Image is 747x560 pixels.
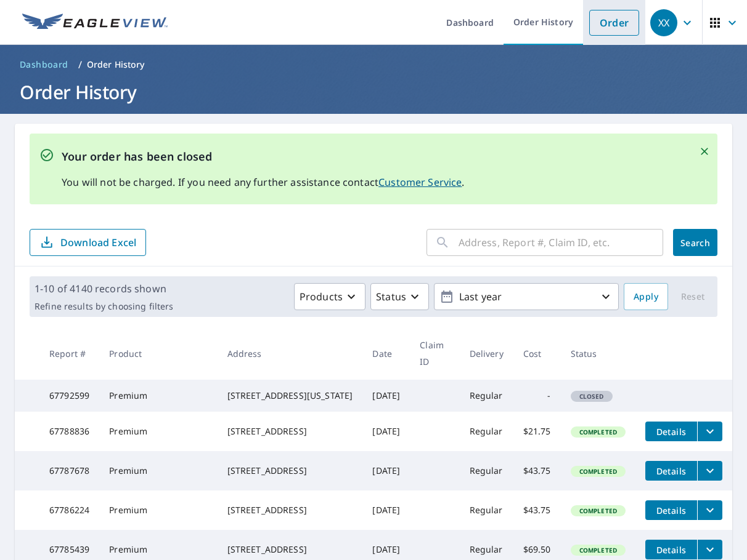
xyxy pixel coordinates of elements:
[378,175,462,189] a: Customer Service
[227,465,353,477] div: [STREET_ADDRESS]
[35,301,173,312] p: Refine results by choosing filters
[376,289,406,304] p: Status
[15,55,732,74] nav: breadcrumb
[634,289,658,305] span: Apply
[454,286,598,308] p: Last year
[15,79,732,105] h1: Order History
[362,490,410,530] td: [DATE]
[99,412,217,451] td: Premium
[645,422,697,441] button: detailsBtn-67788836
[460,451,513,490] td: Regular
[20,58,68,71] span: Dashboard
[62,148,465,165] p: Your order has been closed
[39,380,99,412] td: 67792599
[697,422,722,441] button: filesDropdownBtn-67788836
[513,380,561,412] td: -
[653,505,690,516] span: Details
[227,390,353,402] div: [STREET_ADDRESS][US_STATE]
[227,543,353,556] div: [STREET_ADDRESS]
[460,490,513,530] td: Regular
[30,229,146,256] button: Download Excel
[589,10,639,36] a: Order
[218,327,363,380] th: Address
[572,506,624,515] span: Completed
[99,490,217,530] td: Premium
[60,236,136,249] p: Download Excel
[572,428,624,436] span: Completed
[227,504,353,516] div: [STREET_ADDRESS]
[39,451,99,490] td: 67787678
[572,392,611,401] span: Closed
[673,229,717,256] button: Search
[99,327,217,380] th: Product
[653,426,690,438] span: Details
[362,327,410,380] th: Date
[697,540,722,559] button: filesDropdownBtn-67785439
[410,327,459,380] th: Claim ID
[653,465,690,477] span: Details
[696,143,712,159] button: Close
[362,380,410,412] td: [DATE]
[78,57,82,72] li: /
[22,14,168,32] img: EV Logo
[294,283,365,310] button: Products
[300,289,343,304] p: Products
[697,461,722,481] button: filesDropdownBtn-67787678
[561,327,635,380] th: Status
[87,58,145,71] p: Order History
[697,500,722,520] button: filesDropdownBtn-67786224
[362,412,410,451] td: [DATE]
[15,55,73,74] a: Dashboard
[362,451,410,490] td: [DATE]
[434,283,619,310] button: Last year
[645,540,697,559] button: detailsBtn-67785439
[35,281,173,296] p: 1-10 of 4140 records shown
[513,412,561,451] td: $21.75
[459,225,663,260] input: Address, Report #, Claim ID, etc.
[460,412,513,451] td: Regular
[39,412,99,451] td: 67788836
[645,500,697,520] button: detailsBtn-67786224
[683,237,708,249] span: Search
[572,546,624,554] span: Completed
[460,327,513,380] th: Delivery
[650,9,677,36] div: XX
[39,327,99,380] th: Report #
[624,283,668,310] button: Apply
[653,544,690,556] span: Details
[513,451,561,490] td: $43.75
[645,461,697,481] button: detailsBtn-67787678
[39,490,99,530] td: 67786224
[513,327,561,380] th: Cost
[572,467,624,476] span: Completed
[99,380,217,412] td: Premium
[370,283,429,310] button: Status
[227,425,353,438] div: [STREET_ADDRESS]
[62,175,465,190] p: You will not be charged. If you need any further assistance contact .
[513,490,561,530] td: $43.75
[460,380,513,412] td: Regular
[99,451,217,490] td: Premium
